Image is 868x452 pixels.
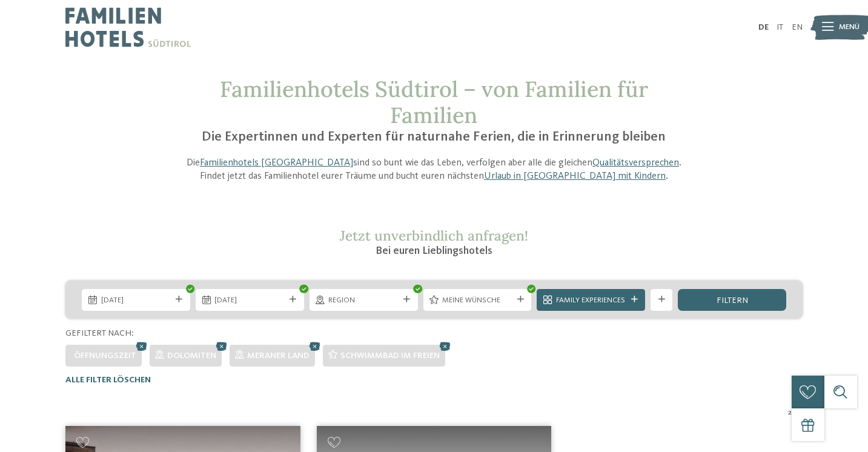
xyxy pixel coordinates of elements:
[556,295,626,306] span: Family Experiences
[484,171,666,181] a: Urlaub in [GEOGRAPHIC_DATA] mit Kindern
[592,158,679,168] a: Qualitätsversprechen
[175,156,694,184] p: Die sind so bunt wie das Leben, verfolgen aber alle die gleichen . Findet jetzt das Familienhotel...
[777,23,783,32] a: IT
[167,351,216,360] span: Dolomiten
[247,351,310,360] span: Meraner Land
[65,376,151,384] span: Alle Filter löschen
[340,351,440,360] span: Schwimmbad im Freien
[202,130,666,144] span: Die Expertinnen und Experten für naturnahe Ferien, die in Erinnerung bleiben
[74,351,136,360] span: Öffnungszeit
[792,23,803,32] a: EN
[839,22,860,33] span: Menü
[328,295,399,306] span: Region
[758,23,769,32] a: DE
[717,296,748,305] span: filtern
[101,295,171,306] span: [DATE]
[200,158,353,168] a: Familienhotels [GEOGRAPHIC_DATA]
[376,245,492,256] span: Bei euren Lieblingshotels
[65,329,134,337] span: Gefiltert nach:
[214,295,285,306] span: [DATE]
[442,295,512,306] span: Meine Wünsche
[340,227,528,244] span: Jetzt unverbindlich anfragen!
[788,407,792,418] span: 2
[220,75,648,129] span: Familienhotels Südtirol – von Familien für Familien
